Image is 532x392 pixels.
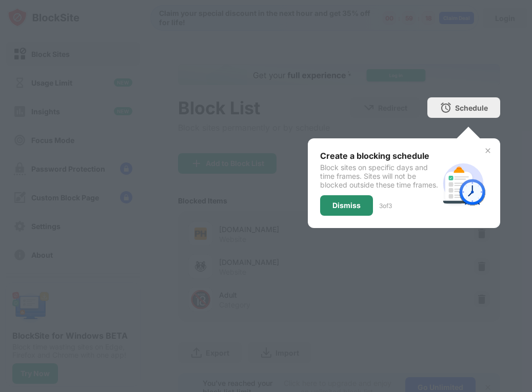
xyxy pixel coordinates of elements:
img: schedule.svg [439,159,488,208]
div: Dismiss [332,201,361,210]
img: x-button.svg [484,147,492,155]
div: Block sites on specific days and time frames. Sites will not be blocked outside these time frames. [320,163,439,189]
div: Schedule [455,104,488,112]
div: 3 of 3 [379,202,392,210]
div: Create a blocking schedule [320,151,439,161]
